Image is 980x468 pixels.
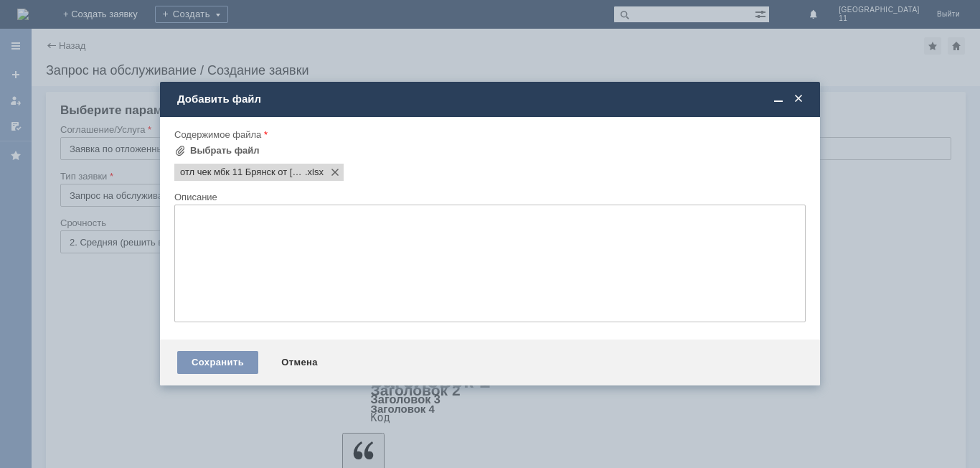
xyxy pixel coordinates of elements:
[180,167,305,178] span: отл чек мбк 11 Брянск от 03.10.2025.xlsx
[190,145,260,156] div: Выбрать файл
[6,17,209,40] div: СПК [PERSON_NAME] Прошу удалить отл чек
[791,93,806,106] span: Закрыть
[177,93,806,106] div: Добавить файл
[6,6,209,17] div: мбк 11 Брянск. Отложенные чеки
[174,192,803,202] div: Описание
[305,167,324,178] span: отл чек мбк 11 Брянск от 03.10.2025.xlsx
[771,93,786,106] span: Свернуть (Ctrl + M)
[174,130,803,139] div: Содержимое файла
